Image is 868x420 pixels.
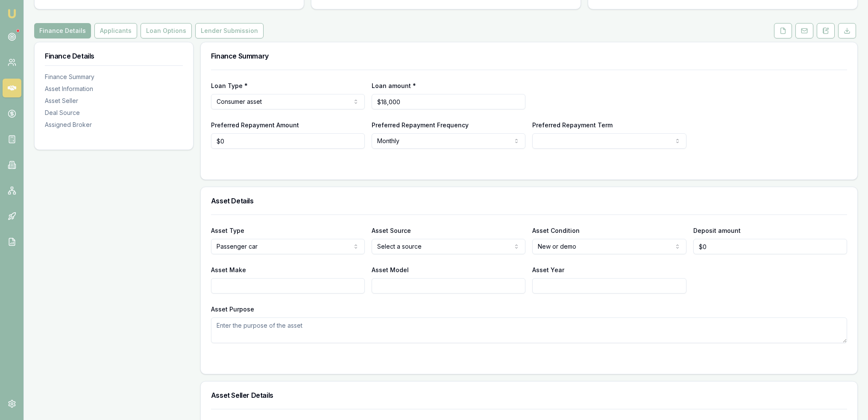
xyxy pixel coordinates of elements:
label: Preferred Repayment Amount [211,121,299,129]
label: Loan amount * [372,82,416,89]
a: Finance Details [34,23,93,38]
button: Loan Options [141,23,192,38]
img: emu-icon-u.png [7,9,17,19]
div: Deal Source [45,109,183,117]
button: Finance Details [34,23,91,38]
label: Preferred Repayment Frequency [372,121,469,129]
div: Asset Seller [45,97,183,105]
button: Lender Submission [195,23,264,38]
h3: Finance Summary [211,53,847,59]
label: Asset Model [372,266,409,273]
label: Asset Year [532,266,564,273]
input: $ [211,133,365,149]
label: Asset Source [372,227,411,234]
div: Finance Summary [45,73,183,81]
label: Preferred Repayment Term [532,121,613,129]
label: Loan Type * [211,82,248,89]
h3: Asset Details [211,197,847,204]
label: Asset Make [211,266,246,273]
label: Asset Purpose [211,305,254,313]
label: Deposit amount [693,227,741,234]
div: Assigned Broker [45,120,183,129]
h3: Asset Seller Details [211,392,847,399]
a: Loan Options [139,23,194,38]
a: Applicants [93,23,139,38]
input: $ [693,239,847,254]
button: Applicants [94,23,137,38]
label: Asset Condition [532,227,580,234]
a: Lender Submission [194,23,265,38]
label: Asset Type [211,227,244,234]
input: $ [372,94,525,109]
h3: Finance Details [45,53,183,59]
div: Asset Information [45,85,183,93]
